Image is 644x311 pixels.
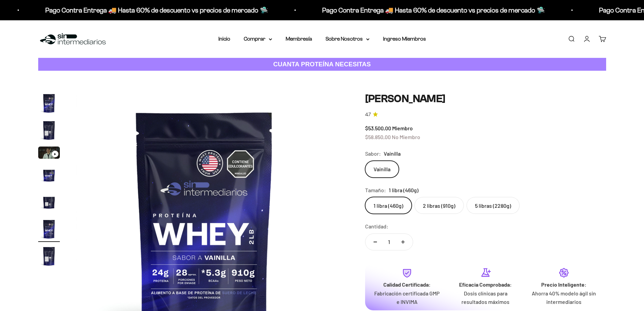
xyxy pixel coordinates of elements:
[365,111,606,118] a: 4.74.7 de 5.0 estrellas
[365,111,371,118] span: 4.7
[392,125,413,131] span: Miembro
[38,245,60,267] img: Proteína Whey - Vainilla
[38,147,60,161] button: Ir al artículo 3
[392,134,420,140] span: No Miembro
[38,164,60,186] img: Proteína Whey - Vainilla
[44,5,266,16] p: Pago Contra Entrega 🚚 Hasta 60% de descuento vs precios de mercado 🛸
[38,58,606,71] a: CUANTA PROTEÍNA NECESITAS
[383,281,431,288] strong: Calidad Certificada:
[365,149,381,158] legend: Sabor:
[38,245,60,269] button: Ir al artículo 7
[365,125,391,131] span: $53.500,00
[218,36,230,42] a: Inicio
[365,222,388,231] label: Cantidad:
[38,164,60,188] button: Ir al artículo 4
[244,35,272,43] summary: Comprar
[365,234,385,250] button: Reducir cantidad
[38,119,60,141] img: Proteína Whey - Vainilla
[320,5,543,16] p: Pago Contra Entrega 🚚 Hasta 60% de descuento vs precios de mercado 🛸
[530,289,598,306] p: Ahorra 40% modelo ágil sin intermediarios
[452,289,519,306] p: Dosis clínicas para resultados máximos
[38,92,60,116] button: Ir al artículo 1
[459,281,512,288] strong: Eficacia Comprobada:
[389,186,419,195] span: 1 libra (460g)
[38,92,60,114] img: Proteína Whey - Vainilla
[38,191,60,213] img: Proteína Whey - Vainilla
[286,36,312,42] a: Membresía
[38,218,60,240] img: Proteína Whey - Vainilla
[326,35,369,43] summary: Sobre Nosotros
[38,218,60,242] button: Ir al artículo 6
[38,119,60,143] button: Ir al artículo 2
[383,36,426,42] a: Ingreso Miembros
[365,186,386,195] legend: Tamaño:
[541,281,587,288] strong: Precio Inteligente:
[384,149,401,158] span: Vainilla
[393,234,413,250] button: Aumentar cantidad
[365,92,606,105] h1: [PERSON_NAME]
[365,134,391,140] span: $58.850,00
[38,191,60,215] button: Ir al artículo 5
[273,61,371,68] strong: CUANTA PROTEÍNA NECESITAS
[373,289,441,306] p: Fabricación certificada GMP e INVIMA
